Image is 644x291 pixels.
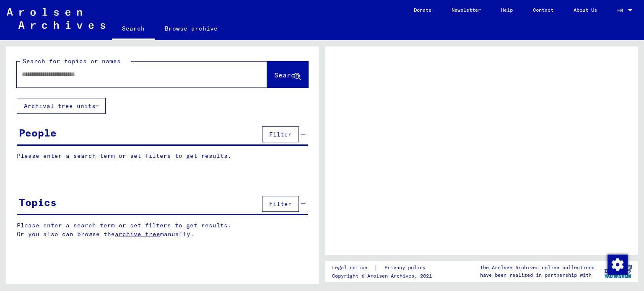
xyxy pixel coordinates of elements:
[617,8,626,13] span: EN
[480,264,595,271] p: The Arolsen Archives online collections
[602,261,634,282] img: yv_logo.png
[155,18,228,39] a: Browse archive
[262,126,299,142] button: Filter
[115,230,160,238] a: archive tree
[274,71,299,79] span: Search
[23,57,121,65] mat-label: Search for topics or names
[262,196,299,212] button: Filter
[608,255,628,275] img: Change consent
[267,62,308,88] button: Search
[378,263,436,272] a: Privacy policy
[269,131,292,138] span: Filter
[480,271,595,279] p: have been realized in partnership with
[17,221,308,239] p: Please enter a search term or set filters to get results. Or you also can browse the manually.
[17,152,308,160] p: Please enter a search term or set filters to get results.
[17,98,106,114] button: Archival tree units
[112,18,155,40] a: Search
[332,263,436,272] div: |
[7,8,105,29] img: Arolsen_neg.svg
[19,125,57,140] div: People
[332,272,436,280] p: Copyright © Arolsen Archives, 2021
[332,263,374,272] a: Legal notice
[19,195,57,210] div: Topics
[269,200,292,208] span: Filter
